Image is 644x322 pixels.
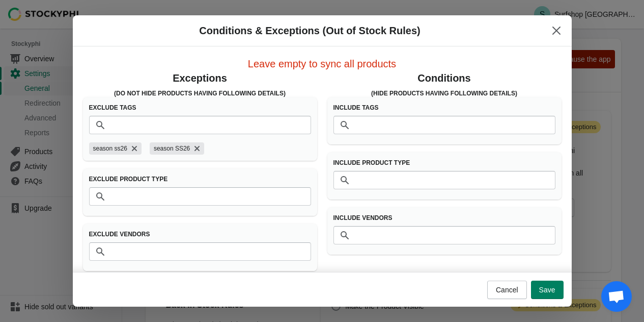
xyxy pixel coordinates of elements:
button: Cancel [487,281,527,299]
span: season ss26 [93,142,127,155]
button: Save [531,281,564,299]
span: Conditions [417,72,470,84]
span: Conditions & Exceptions (Out of Stock Rules) [199,25,420,36]
span: Cancel [496,286,518,294]
span: season SS26 [154,142,190,155]
button: Remove season ss26 [129,143,139,154]
h3: (Do Not Hide products having following details) [83,89,317,97]
h3: Exclude Tags [89,104,311,112]
h3: Exclude Vendors [89,230,311,238]
button: Remove season SS26 [192,143,202,154]
h3: Include Product Type [333,159,555,167]
span: Exceptions [173,72,227,84]
h3: Exclude Product Type [89,175,311,183]
span: Leave empty to sync all products [248,58,396,69]
a: Open chat [601,281,632,312]
h3: Include Tags [333,104,555,112]
button: Close [547,21,566,40]
span: Save [539,286,555,294]
h3: Include Vendors [333,214,555,222]
h3: (Hide products having following details) [327,89,562,97]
